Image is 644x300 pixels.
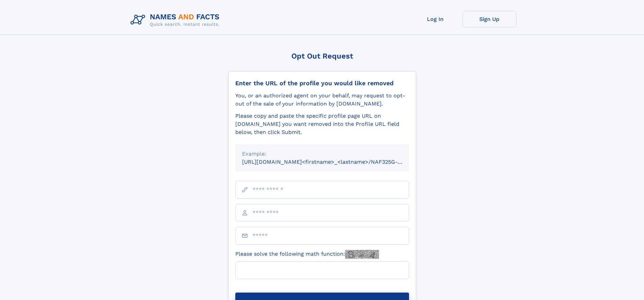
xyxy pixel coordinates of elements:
[235,112,409,136] div: Please copy and paste the specific profile page URL on [DOMAIN_NAME] you want removed into the Pr...
[128,11,225,29] img: Logo Names and Facts
[462,11,517,27] a: Sign Up
[242,159,422,165] small: [URL][DOMAIN_NAME]<firstname>_<lastname>/NAF325G-xxxxxxxx
[235,250,379,259] label: Please solve the following math function:
[408,11,462,27] a: Log In
[242,150,402,158] div: Example:
[235,79,409,87] div: Enter the URL of the profile you would like removed
[228,52,416,60] div: Opt Out Request
[235,92,409,108] div: You, or an authorized agent on your behalf, may request to opt-out of the sale of your informatio...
